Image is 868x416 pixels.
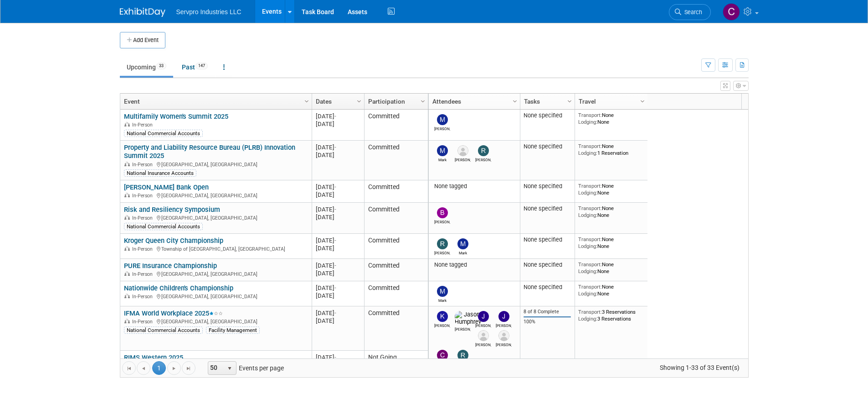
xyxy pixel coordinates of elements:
span: - [334,262,336,269]
div: None None [578,284,644,297]
a: IFMA World Workplace 2025 [124,309,223,317]
div: None None [578,112,644,125]
div: [DATE] [316,112,360,120]
a: Risk and Resiliency Symposium [124,205,220,214]
div: [DATE] [316,143,360,151]
div: None specified [524,112,571,119]
div: None specified [524,205,571,212]
div: None specified [524,143,571,150]
span: Go to the previous page [140,365,147,372]
td: Committed [364,110,428,141]
div: Jay Reynolds [475,322,491,328]
span: In-Person [132,193,155,199]
div: None None [578,183,644,196]
div: National Commercial Accounts [124,223,203,230]
div: None None [578,205,644,218]
span: In-Person [132,246,155,252]
img: Chris Chassagneux [437,350,448,361]
div: [DATE] [316,244,360,252]
span: Column Settings [303,98,310,105]
img: In-Person Event [124,193,130,197]
div: [DATE] [316,262,360,269]
a: Kroger Queen City Championship [124,237,223,245]
td: Committed [364,281,428,306]
div: None tagged [432,183,516,190]
span: Events per page [196,361,293,375]
span: 1 [152,361,166,375]
img: Rick Dubois [478,145,489,156]
img: In-Person Event [124,246,130,251]
td: Committed [364,234,428,259]
div: [DATE] [316,317,360,325]
div: [GEOGRAPHIC_DATA], [GEOGRAPHIC_DATA] [124,317,308,325]
span: Servpro Industries LLC [176,8,241,16]
span: Lodging: [578,316,597,322]
img: Mark Bristol [437,286,448,297]
img: In-Person Event [124,215,130,220]
img: Maria Robertson [437,114,448,125]
div: Maria Robertson [434,125,450,131]
td: Committed [364,141,428,180]
div: National Commercial Accounts [124,130,203,137]
span: 50 [208,362,224,374]
div: Anthony Zubrick [455,156,471,162]
div: [DATE] [316,353,360,361]
a: Past147 [175,58,215,76]
img: Anthony Zubrick [457,145,468,156]
td: Committed [364,306,428,351]
span: - [334,206,336,213]
div: [GEOGRAPHIC_DATA], [GEOGRAPHIC_DATA] [124,292,308,300]
a: Column Settings [418,94,428,107]
div: None specified [524,284,571,291]
div: Kevin Wofford [434,322,450,328]
a: Column Settings [302,94,312,107]
span: Lodging: [578,268,597,274]
span: Column Settings [511,98,519,105]
div: Matt Post [496,341,512,347]
img: Jeremy Jackson [498,311,509,322]
button: Add Event [120,32,165,48]
div: None tagged [432,261,516,269]
a: Nationwide Children's Championship [124,284,233,292]
img: Amy Fox [478,330,489,341]
span: Transport: [578,309,602,315]
div: None None [578,236,644,249]
div: Jeremy Jackson [496,322,512,328]
div: [DATE] [316,120,360,128]
span: Go to the last page [185,365,192,372]
span: Transport: [578,284,602,290]
span: In-Person [132,271,155,277]
a: Participation [368,94,422,109]
span: In-Person [132,162,155,168]
img: In-Person Event [124,294,130,298]
div: Mark Bristol [434,156,450,162]
img: In-Person Event [124,162,130,166]
span: - [334,113,336,120]
div: [DATE] [316,292,360,300]
img: Jason Humphrey [455,311,481,326]
td: Committed [364,180,428,203]
span: In-Person [132,215,155,221]
div: Amy Fox [475,341,491,347]
span: Lodging: [578,119,597,125]
span: - [334,237,336,244]
span: select [226,365,233,372]
div: [DATE] [316,205,360,213]
a: Multifamily Women's Summit 2025 [124,112,228,121]
div: None specified [524,236,571,243]
a: Go to the first page [122,361,136,375]
div: [GEOGRAPHIC_DATA], [GEOGRAPHIC_DATA] [124,214,308,221]
span: Lodging: [578,212,597,218]
span: - [334,354,336,361]
img: Mark Bristol [437,145,448,156]
div: 3 Reservations 3 Reservations [578,309,644,322]
a: Go to the last page [182,361,195,375]
span: 33 [156,63,166,69]
img: In-Person Event [124,319,130,323]
span: Column Settings [355,98,363,105]
div: [DATE] [316,309,360,317]
div: [DATE] [316,237,360,244]
a: Go to the previous page [137,361,150,375]
a: Go to the next page [167,361,181,375]
img: Jay Reynolds [478,311,489,322]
